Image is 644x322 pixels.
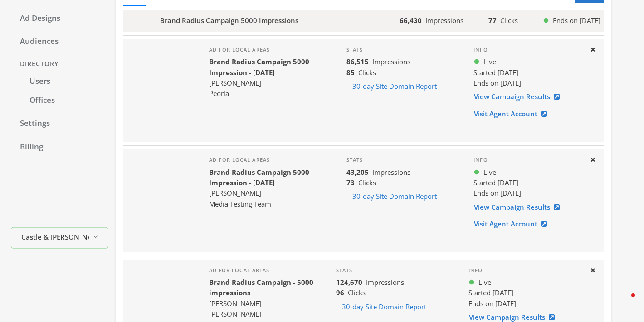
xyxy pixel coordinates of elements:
[473,199,566,216] a: View Campaign Results
[209,57,309,77] b: Brand Radius Campaign 5000 Impression - [DATE]
[613,291,635,313] iframe: Intercom live chat
[400,16,422,25] b: 66,430
[209,78,332,88] div: [PERSON_NAME]
[346,188,443,205] button: 30-day Site Domain Report
[336,267,454,274] h4: Stats
[468,288,582,298] div: Started [DATE]
[209,278,313,297] b: Brand Radius Campaign - 5000 impressions
[209,188,332,198] div: [PERSON_NAME]
[20,72,108,91] a: Users
[346,57,369,66] b: 86,515
[209,298,322,309] div: [PERSON_NAME]
[123,10,604,32] button: Brand Radius Campaign 5000 Impressions66,430Impressions77ClicksEnds on [DATE]
[346,168,369,177] b: 43,205
[346,68,355,77] b: 85
[209,199,332,209] div: Media Testing Team
[11,9,108,28] a: Ad Designs
[348,288,366,297] span: Clicks
[473,157,582,163] h4: Info
[20,91,108,110] a: Offices
[473,88,566,105] a: View Campaign Results
[11,227,108,249] button: Castle & [PERSON_NAME] Mortgage
[473,178,582,188] div: Started [DATE]
[483,57,496,67] span: Live
[346,78,443,95] button: 30-day Site Domain Report
[483,167,496,178] span: Live
[209,47,332,53] h4: Ad for local areas
[366,278,404,287] span: Impressions
[336,298,432,315] button: 30-day Site Domain Report
[21,232,89,242] span: Castle & [PERSON_NAME] Mortgage
[478,277,491,288] span: Live
[473,78,521,87] span: Ends on [DATE]
[473,216,553,232] a: Visit Agent Account
[209,309,322,319] div: [PERSON_NAME]
[473,188,521,197] span: Ends on [DATE]
[488,16,497,25] b: 77
[553,15,600,26] span: Ends on [DATE]
[473,47,582,53] h4: Info
[425,16,463,25] span: Impressions
[372,168,410,177] span: Impressions
[358,178,376,187] span: Clicks
[11,56,108,72] div: Directory
[500,16,518,25] span: Clicks
[473,67,582,78] div: Started [DATE]
[372,57,410,66] span: Impressions
[346,157,459,163] h4: Stats
[346,178,355,187] b: 73
[336,278,362,287] b: 124,670
[209,267,322,274] h4: Ad for local areas
[468,267,582,274] h4: Info
[473,106,553,122] a: Visit Agent Account
[11,32,108,51] a: Audiences
[11,138,108,157] a: Billing
[11,114,108,133] a: Settings
[160,15,298,26] b: Brand Radius Campaign 5000 Impressions
[346,47,459,53] h4: Stats
[209,157,332,163] h4: Ad for local areas
[336,288,344,297] b: 96
[468,299,516,308] span: Ends on [DATE]
[358,68,376,77] span: Clicks
[209,88,332,99] div: Peoria
[209,168,309,187] b: Brand Radius Campaign 5000 Impression - [DATE]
